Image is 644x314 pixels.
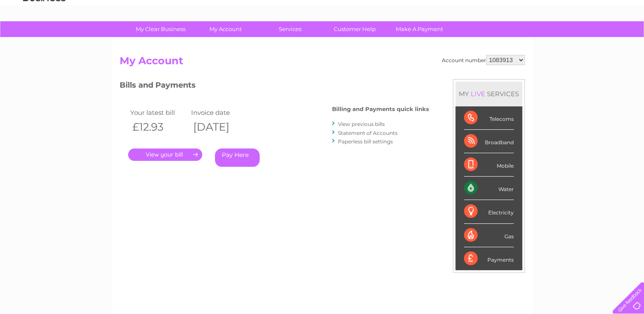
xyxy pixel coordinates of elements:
a: Services [255,21,325,37]
a: Customer Help [320,21,390,37]
th: [DATE] [189,118,250,136]
div: MY SERVICES [455,82,522,106]
div: Electricity [464,200,514,223]
a: Telecoms [539,36,565,43]
div: Water [464,177,514,200]
div: Telecoms [464,106,514,130]
a: 0333 014 3131 [484,4,542,15]
a: Make A Payment [384,21,455,37]
a: View previous bills [338,121,385,127]
div: Mobile [464,153,514,177]
a: . [128,148,202,161]
a: My Account [190,21,260,37]
div: Payments [464,247,514,270]
a: Blog [570,36,582,43]
th: £12.93 [128,118,189,136]
div: Broadband [464,130,514,153]
a: Paperless bill settings [338,138,393,145]
a: Log out [616,36,636,43]
h4: Billing and Payments quick links [332,106,429,112]
img: logo.png [23,22,66,48]
h2: My Account [120,55,525,71]
a: Water [494,36,510,43]
h3: Bills and Payments [120,79,429,94]
div: Clear Business is a trading name of Verastar Limited (registered in [GEOGRAPHIC_DATA] No. 3667643... [121,5,524,41]
a: My Clear Business [126,21,196,37]
td: Invoice date [189,107,250,118]
a: Pay Here [215,148,260,167]
a: Statement of Accounts [338,130,398,136]
td: Your latest bill [128,107,189,118]
a: Energy [515,36,534,43]
div: Account number [442,55,525,65]
div: Gas [464,224,514,247]
a: Contact [587,36,608,43]
div: LIVE [469,90,487,98]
